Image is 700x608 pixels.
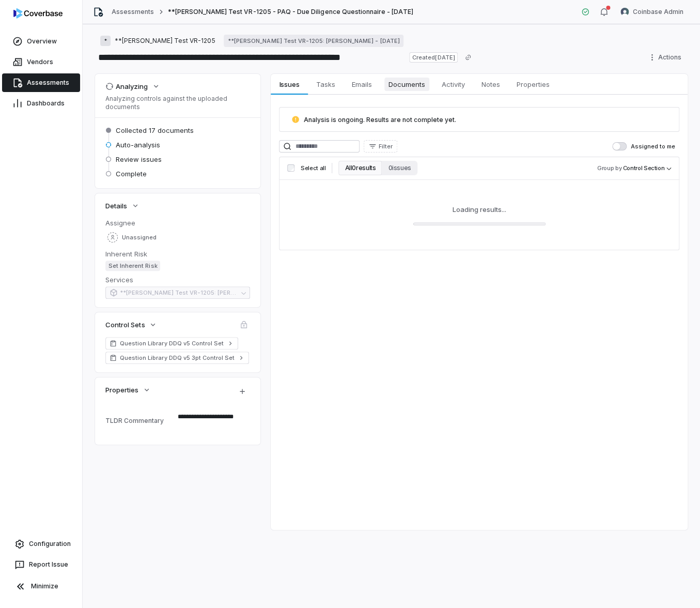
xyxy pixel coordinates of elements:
input: Select all [287,164,294,172]
button: Analyzing [102,77,163,96]
span: Activity [438,78,469,91]
dt: Assignee [105,218,250,227]
span: **[PERSON_NAME] Test VR-1205 [115,37,215,45]
button: ***[PERSON_NAME] Test VR-1205 [97,32,219,50]
button: Coinbase Admin avatarCoinbase Admin [614,4,690,20]
span: Created [DATE] [409,52,458,63]
dt: Inherent Risk [105,249,250,259]
button: Properties [102,381,154,399]
span: **[PERSON_NAME] Test VR-1205 - PAQ - Due Diligence Questionnaire - [DATE] [167,8,413,16]
span: Set Inherent Risk [105,261,160,271]
a: Dashboards [2,94,80,113]
a: Configuration [4,535,78,553]
span: Vendors [27,58,53,66]
span: Dashboards [27,99,65,108]
span: Filter [379,143,393,150]
button: Details [102,196,143,215]
a: Assessments [112,8,154,16]
span: Analysis is ongoing. Results are not complete yet. [304,116,456,124]
div: TLDR Commentary [105,417,174,424]
span: Overview [27,37,57,45]
a: Assessments [2,73,80,92]
div: Analyzing [105,82,148,91]
img: logo-D7KZi-bG.svg [13,8,63,19]
button: 0 issues [382,161,417,175]
span: Review issues [116,155,162,164]
dt: Services [105,275,250,284]
a: Question Library DDQ v5 Control Set [105,337,238,349]
button: Copy link [459,48,477,67]
button: Actions [645,50,688,65]
span: Details [105,201,127,210]
button: Report Issue [4,555,78,574]
img: Coinbase Admin avatar [620,8,629,16]
span: Coinbase Admin [633,8,683,16]
a: Overview [2,32,80,51]
span: Question Library DDQ v5 3pt Control Set [120,354,235,362]
span: Auto-analysis [116,140,160,149]
span: Group by [597,164,621,172]
button: Control Sets [102,315,160,334]
span: Issues [275,78,303,91]
a: **[PERSON_NAME] Test VR-1205: [PERSON_NAME] - [DATE] [224,35,403,47]
span: Documents [384,78,429,91]
span: Control Sets [105,320,145,329]
button: Assigned to me [612,142,627,150]
span: Properties [105,385,138,394]
span: Properties [512,78,554,91]
button: Filter [364,140,397,153]
span: Configuration [29,540,71,548]
label: Assigned to me [612,142,675,150]
span: Tasks [312,78,339,91]
span: Collected 17 documents [116,126,194,135]
div: Loading results... [453,205,506,214]
span: Emails [348,78,376,91]
button: Minimize [4,576,78,597]
p: Analyzing controls against the uploaded documents [105,95,250,111]
span: Unassigned [122,234,157,241]
span: Minimize [31,582,58,590]
span: Complete [116,169,147,178]
span: Notes [477,78,504,91]
span: Assessments [27,79,69,87]
button: All 0 results [338,161,382,175]
a: Vendors [2,53,80,71]
a: Question Library DDQ v5 3pt Control Set [105,352,249,364]
span: Report Issue [29,560,68,569]
span: Select all [301,164,325,172]
span: Question Library DDQ v5 Control Set [120,339,224,347]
